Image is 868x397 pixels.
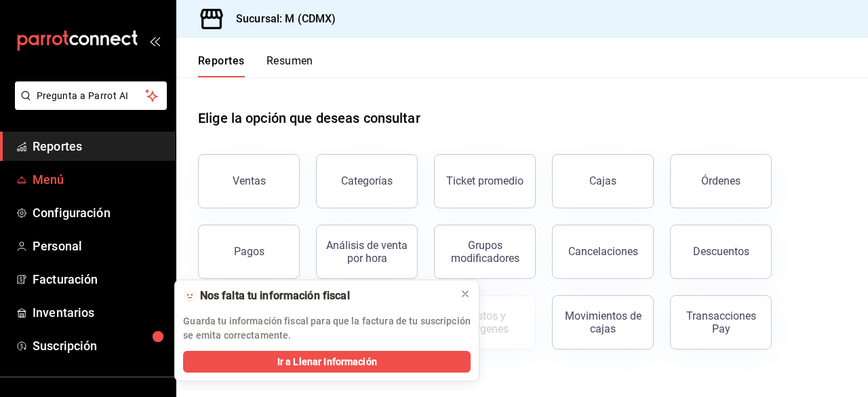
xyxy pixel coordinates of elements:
button: Análisis de venta por hora [316,225,418,279]
button: open_drawer_menu [149,35,160,46]
button: Cancelaciones [552,225,654,279]
span: Pregunta a Parrot AI [37,89,146,103]
button: Ventas [198,154,300,208]
div: Grupos modificadores [443,239,527,265]
a: Pregunta a Parrot AI [9,98,167,113]
button: Movimientos de cajas [552,295,654,349]
div: Categorías [341,174,393,187]
div: Transacciones Pay [679,309,763,335]
button: Ticket promedio [434,154,536,208]
a: Cajas [552,154,654,208]
div: Ventas [233,174,266,187]
p: Guarda tu información fiscal para que la factura de tu suscripción se emita correctamente. [183,314,471,343]
div: Análisis de venta por hora [325,239,409,265]
span: Suscripción [33,337,165,355]
div: navigation tabs [198,54,313,77]
span: Configuración [33,204,165,222]
span: Reportes [33,137,165,155]
div: Cajas [589,173,617,189]
div: Costos y márgenes [443,309,527,335]
button: Pregunta a Parrot AI [15,81,167,110]
button: Órdenes [670,154,772,208]
span: Menú [33,170,165,189]
button: Reportes [198,54,245,77]
button: Resumen [267,54,313,77]
div: Pagos [234,245,264,258]
div: 🫥 Nos falta tu información fiscal [183,288,449,303]
div: Órdenes [701,174,741,187]
h3: Sucursal: M (CDMX) [225,11,336,27]
span: Inventarios [33,303,165,322]
button: Contrata inventarios para ver este reporte [434,295,536,349]
h1: Elige la opción que deseas consultar [198,108,420,128]
div: Cancelaciones [568,245,638,258]
div: Movimientos de cajas [561,309,645,335]
span: Ir a Llenar Información [277,355,377,369]
button: Pagos [198,225,300,279]
span: Personal [33,237,165,255]
button: Categorías [316,154,418,208]
div: Descuentos [693,245,749,258]
button: Ir a Llenar Información [183,351,471,373]
span: Facturación [33,270,165,288]
button: Grupos modificadores [434,225,536,279]
div: Ticket promedio [446,174,524,187]
button: Transacciones Pay [670,295,772,349]
button: Descuentos [670,225,772,279]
